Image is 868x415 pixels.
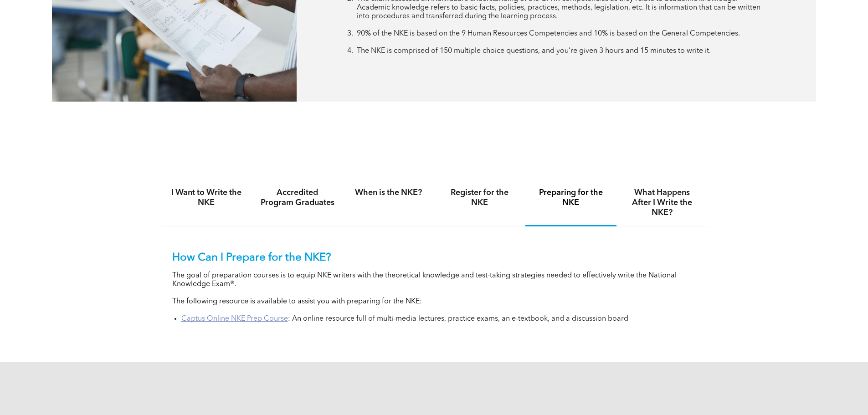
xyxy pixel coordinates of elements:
[169,188,244,208] h4: I Want to Write the NKE
[172,251,696,265] p: How Can I Prepare for the NKE?
[172,297,696,306] p: The following resource is available to assist you with preparing for the NKE:
[172,272,696,289] p: The goal of preparation courses is to equip NKE writers with the theoretical knowledge and test-t...
[351,188,426,198] h4: When is the NKE?
[181,315,288,323] a: Captus Online NKE Prep Course
[625,188,699,218] h4: What Happens After I Write the NKE?
[181,315,696,323] li: : An online resource full of multi-media lectures, practice exams, an e-textbook, and a discussio...
[442,188,517,208] h4: Register for the NKE
[357,47,711,55] span: The NKE is comprised of 150 multiple choice questions, and you’re given 3 hours and 15 minutes to...
[534,188,608,208] h4: Preparing for the NKE
[260,188,335,208] h4: Accredited Program Graduates
[357,30,740,37] span: 90% of the NKE is based on the 9 Human Resources Competencies and 10% is based on the General Com...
